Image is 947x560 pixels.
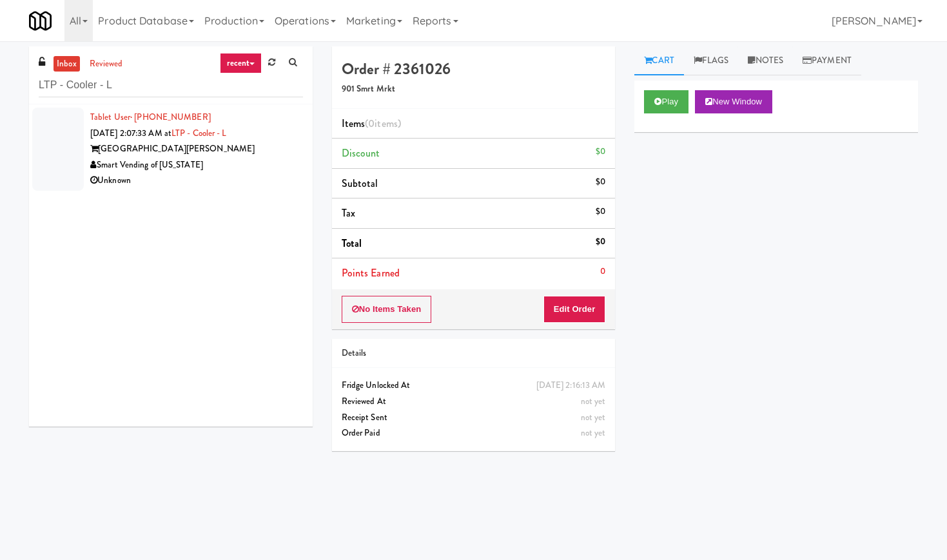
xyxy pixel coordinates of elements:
a: Payment [793,46,861,75]
h5: 901 Smrt Mrkt [342,84,606,94]
h4: Order # 2361026 [342,61,606,77]
div: Smart Vending of [US_STATE] [90,157,303,173]
div: Receipt Sent [342,410,606,426]
input: Search vision orders [39,73,303,97]
li: Tablet User· [PHONE_NUMBER][DATE] 2:07:33 AM atLTP - Cooler - L[GEOGRAPHIC_DATA][PERSON_NAME]Smar... [29,104,313,194]
a: Flags [684,46,739,75]
img: Micromart [29,10,52,32]
div: [DATE] 2:16:13 AM [536,378,606,394]
div: 0 [600,264,605,280]
div: $0 [596,174,605,190]
a: Tablet User· [PHONE_NUMBER] [90,111,211,123]
a: reviewed [86,56,126,72]
span: Total [342,236,362,251]
div: $0 [596,234,605,250]
div: Details [342,345,606,362]
a: recent [220,53,262,73]
span: Tax [342,206,355,220]
button: New Window [695,90,772,113]
a: Cart [634,46,684,75]
a: Notes [738,46,793,75]
a: inbox [54,56,80,72]
span: not yet [581,427,606,439]
span: Discount [342,146,380,160]
div: Reviewed At [342,394,606,410]
div: [GEOGRAPHIC_DATA][PERSON_NAME] [90,141,303,157]
span: not yet [581,411,606,423]
span: [DATE] 2:07:33 AM at [90,127,171,139]
span: Subtotal [342,176,378,191]
span: not yet [581,395,606,407]
span: Items [342,116,401,131]
div: Fridge Unlocked At [342,378,606,394]
div: $0 [596,144,605,160]
div: Unknown [90,173,303,189]
div: Order Paid [342,425,606,441]
span: · [PHONE_NUMBER] [130,111,211,123]
span: (0 ) [365,116,401,131]
ng-pluralize: items [375,116,398,131]
button: Play [644,90,688,113]
button: Edit Order [543,296,606,323]
a: LTP - Cooler - L [171,127,227,139]
button: No Items Taken [342,296,432,323]
div: $0 [596,204,605,220]
span: Points Earned [342,266,400,280]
